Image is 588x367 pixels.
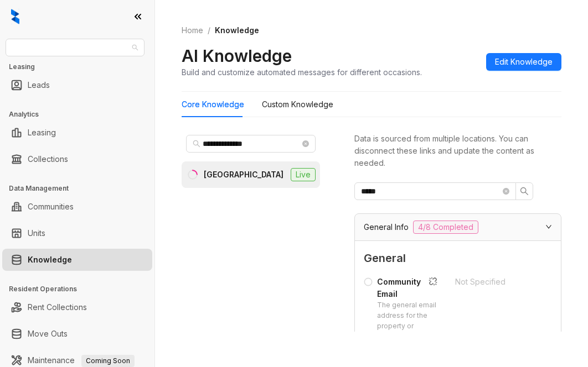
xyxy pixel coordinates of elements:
[354,133,561,169] div: Data is sourced from multiple locations. You can disconnect these links and update the content as...
[495,56,553,68] span: Edit Knowledge
[2,148,152,170] li: Collections
[377,300,442,352] div: The general email address for the property or community inquiries.
[302,140,309,147] span: close-circle
[28,323,68,345] a: Move Outs
[28,249,72,271] a: Knowledge
[9,284,154,294] h3: Resident Operations
[291,168,316,181] span: Live
[193,140,200,148] span: search
[364,250,552,267] span: General
[28,222,45,244] a: Units
[11,9,19,24] img: logo
[503,188,509,195] span: close-circle
[28,296,87,318] a: Rent Collections
[9,62,154,72] h3: Leasing
[182,98,244,111] div: Core Knowledge
[28,74,50,96] a: Leads
[28,196,74,218] a: Communities
[545,223,552,230] span: expanded
[2,122,152,144] li: Leasing
[12,39,138,56] span: United Apartment Group
[455,276,524,288] div: Not Specified
[179,24,205,36] a: Home
[208,24,210,36] li: /
[2,222,152,244] li: Units
[2,323,152,345] li: Move Outs
[204,169,283,181] div: [GEOGRAPHIC_DATA]
[81,355,135,367] span: Coming Soon
[2,196,152,218] li: Communities
[182,66,422,78] div: Build and customize automated messages for different occasions.
[520,187,529,196] span: search
[364,221,409,233] span: General Info
[377,276,442,300] div: Community Email
[28,148,68,170] a: Collections
[28,122,56,144] a: Leasing
[2,296,152,318] li: Rent Collections
[355,214,561,240] div: General Info4/8 Completed
[262,98,333,111] div: Custom Knowledge
[2,249,152,271] li: Knowledge
[215,25,259,35] span: Knowledge
[486,53,561,71] button: Edit Knowledge
[2,74,152,96] li: Leads
[9,183,154,193] h3: Data Management
[182,45,292,66] h2: AI Knowledge
[9,109,154,119] h3: Analytics
[413,221,478,234] span: 4/8 Completed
